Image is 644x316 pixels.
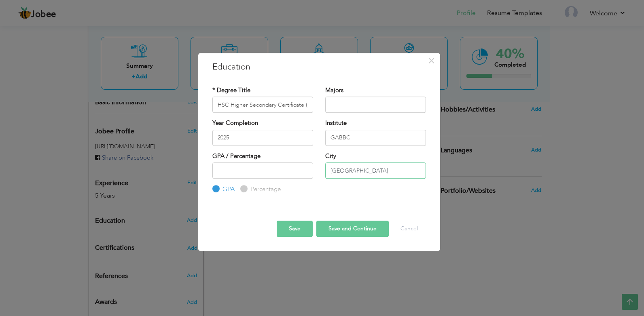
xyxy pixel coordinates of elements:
[428,53,435,68] span: ×
[220,185,235,194] label: GPA
[212,152,261,160] label: GPA / Percentage
[212,119,258,127] label: Year Completion
[248,185,281,194] label: Percentage
[392,221,426,237] button: Cancel
[325,152,336,160] label: City
[325,119,347,127] label: Institute
[277,221,313,237] button: Save
[95,213,197,229] div: Add your educational degree.
[425,54,438,67] button: Close
[325,86,343,95] label: Majors
[212,86,250,95] label: * Degree Title
[212,61,426,73] h3: Education
[316,221,389,237] button: Save and Continue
